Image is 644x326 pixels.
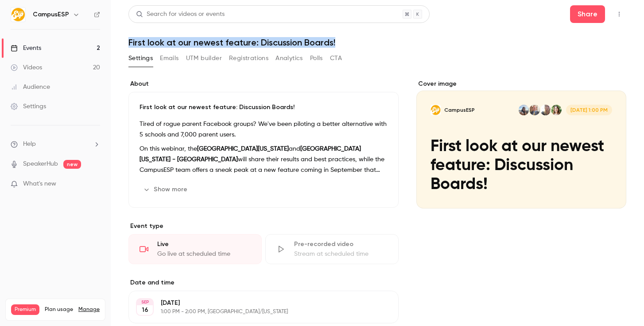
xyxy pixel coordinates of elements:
[157,250,251,258] div: Go live at scheduled time
[160,51,178,65] button: Emails
[416,80,626,208] section: Cover image
[140,182,193,197] button: Show more
[63,160,81,169] span: new
[23,179,56,189] span: What's new
[142,306,148,315] p: 16
[161,299,352,307] p: [DATE]
[11,44,41,53] div: Events
[186,51,222,65] button: UTM builder
[140,103,388,112] p: First look at our newest feature: Discussion Boards!
[23,140,36,149] span: Help
[33,10,69,19] h6: CampusESP
[265,234,399,264] div: Pre-recorded videoStream at scheduled time
[78,306,100,313] a: Manage
[416,80,626,88] label: Cover image
[140,119,388,140] p: Tired of rogue parent Facebook groups? We've been piloting a better alternative with 5 schools an...
[570,5,605,23] button: Share
[157,240,251,249] div: Live
[23,159,58,169] a: SpeakerHub
[11,102,46,111] div: Settings
[275,51,303,65] button: Analytics
[294,240,388,249] div: Pre-recorded video
[197,146,289,152] strong: [GEOGRAPHIC_DATA][US_STATE]
[11,140,100,149] li: help-dropdown-opener
[128,278,399,287] label: Date and time
[330,51,342,65] button: CTA
[136,10,225,19] div: Search for videos or events
[137,299,153,305] div: SEP
[128,234,262,264] div: LiveGo live at scheduled time
[294,250,388,258] div: Stream at scheduled time
[310,51,323,65] button: Polls
[11,63,42,72] div: Videos
[128,37,626,48] h1: First look at our newest feature: Discussion Boards!
[45,306,73,313] span: Plan usage
[229,51,268,65] button: Registrations
[140,144,388,175] p: On this webinar, the and will share their results and best practices, while the CampusESP team of...
[128,80,399,88] label: About
[11,83,50,91] div: Audience
[128,222,399,231] p: Event type
[11,8,25,22] img: CampusESP
[11,304,39,315] span: Premium
[161,308,352,315] p: 1:00 PM - 2:00 PM, [GEOGRAPHIC_DATA]/[US_STATE]
[128,51,153,65] button: Settings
